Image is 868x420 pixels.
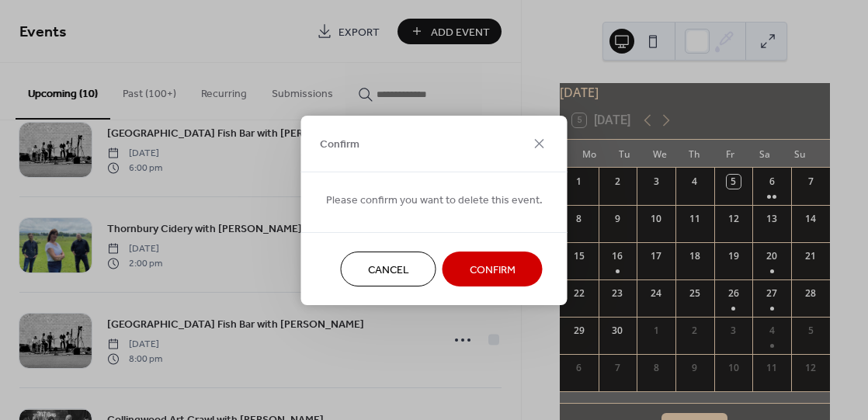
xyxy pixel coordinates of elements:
span: Confirm [470,262,516,278]
span: Confirm [320,137,359,153]
button: Cancel [341,252,436,286]
span: Cancel [368,262,409,278]
span: Please confirm you want to delete this event. [326,192,543,208]
button: Confirm [443,252,543,286]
